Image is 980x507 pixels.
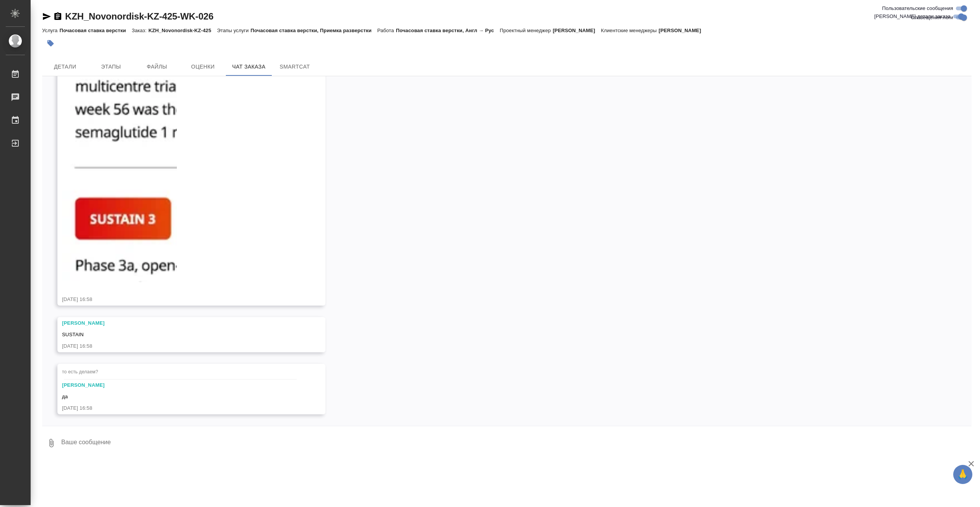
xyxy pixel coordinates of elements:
div: [DATE] 16:58 [62,342,299,350]
span: да [62,394,68,399]
button: 🙏 [953,465,972,484]
button: Добавить тэг [42,35,59,52]
span: [PERSON_NAME] детали заказа [874,13,951,20]
p: Почасовая ставка верстки [59,28,132,33]
span: SUSTAIN [62,332,84,337]
span: Оценки [185,62,221,72]
div: [DATE] 16:58 [62,296,299,303]
span: 🙏 [956,466,969,482]
span: Детали [47,62,83,72]
button: Скопировать ссылку для ЯМессенджера [42,12,51,21]
p: Этапы услуги [217,28,251,33]
p: Почасовая ставка верстки, Англ → Рус [396,28,500,33]
p: [PERSON_NAME] [659,28,707,33]
span: SmartCat [276,62,313,72]
p: Услуга [42,28,59,33]
a: KZH_Novonordisk-KZ-425-WK-026 [65,11,214,21]
span: Этапы [93,62,129,72]
p: Заказ: [132,28,148,33]
p: [PERSON_NAME] [553,28,601,33]
p: KZH_Novonordisk-KZ-425 [149,28,217,33]
p: Клиентские менеджеры [601,28,659,33]
span: Оповещения-логи [911,14,953,21]
p: Работа [377,28,396,33]
p: Почасовая ставка верстки, Приемка разверстки [251,28,377,33]
span: Чат заказа [230,62,267,72]
span: Файлы [139,62,175,72]
p: Проектный менеджер [500,28,552,33]
button: Скопировать ссылку [53,12,62,21]
span: Пользовательские сообщения [882,5,953,12]
div: [PERSON_NAME] [62,381,299,389]
div: [DATE] 16:58 [62,404,299,412]
div: [PERSON_NAME] [62,319,299,327]
span: то есть делаем? [62,369,98,375]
